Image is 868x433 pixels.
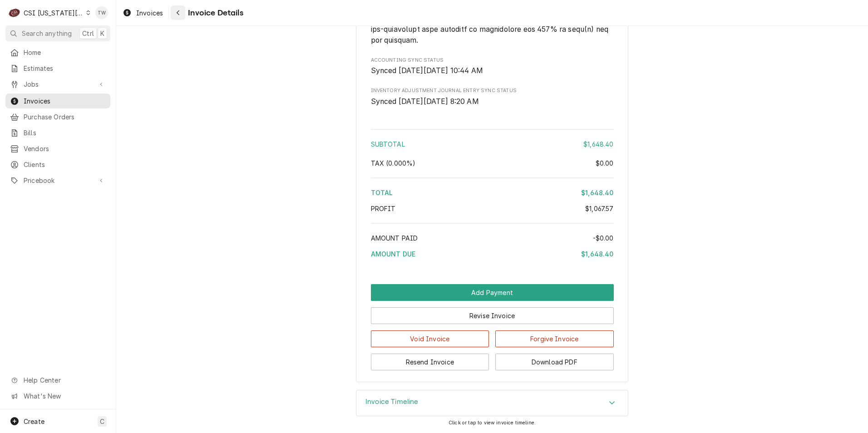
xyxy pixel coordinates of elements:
div: $1,067.57 [585,204,613,213]
span: Vendors [24,144,106,153]
div: Invoice Timeline [356,390,628,416]
span: Home [24,48,106,57]
div: Subtotal [371,139,614,149]
div: CSI [US_STATE][GEOGRAPHIC_DATA] [24,8,84,18]
span: Jobs [24,79,92,89]
span: Invoices [136,8,163,18]
div: $1,648.40 [581,188,613,197]
a: Purchase Orders [5,109,110,124]
div: $1,648.40 [581,249,613,259]
a: Clients [5,157,110,172]
span: Accounting Sync Status [371,57,614,64]
button: Forgive Invoice [495,330,614,347]
div: Button Group Row [371,324,614,347]
button: Resend Invoice [371,354,489,370]
div: CSI Kansas City's Avatar [8,6,21,19]
div: Amount Due [371,249,614,259]
div: Button Group [371,284,614,370]
div: Accounting Sync Status [371,57,614,76]
a: Home [5,45,110,60]
div: Button Group Row [371,347,614,370]
span: Create [24,418,44,425]
span: C [100,417,104,426]
div: Total [371,188,614,197]
span: Pricebook [24,176,92,185]
button: Void Invoice [371,330,489,347]
a: Go to Pricebook [5,173,110,188]
span: Total [371,189,393,197]
span: Invoice Details [185,7,243,19]
span: Accounting Sync Status [371,65,614,76]
div: Inventory Adjustment Journal Entry Sync Status [371,87,614,107]
span: Bills [24,128,106,138]
span: Subtotal [371,140,405,148]
button: Revise Invoice [371,307,614,324]
div: Button Group Row [371,284,614,301]
a: Go to What's New [5,389,110,403]
a: Vendors [5,141,110,156]
div: Button Group Row [371,301,614,324]
span: Estimates [24,64,106,73]
a: Invoices [5,93,110,108]
div: Amount Paid [371,233,614,243]
button: Search anythingCtrlK [5,25,110,41]
span: What's New [24,391,105,401]
div: Tori Warrick's Avatar [95,6,108,19]
span: Inventory Adjustment Journal Entry Sync Status [371,87,614,94]
span: Amount Paid [371,234,418,242]
span: Purchase Orders [24,112,106,122]
span: Inventory Adjustment Journal Entry Sync Status [371,96,614,107]
a: Invoices [119,5,167,20]
span: Ctrl [82,29,94,38]
span: Tax ( 0.000% ) [371,159,416,167]
a: Estimates [5,61,110,76]
span: Synced [DATE][DATE] 10:44 AM [371,66,483,75]
a: Go to Jobs [5,77,110,92]
span: Clients [24,160,106,169]
div: -$0.00 [593,233,614,243]
div: C [8,6,21,19]
span: Profit [371,205,396,212]
div: Amount Summary [371,126,614,265]
button: Add Payment [371,284,614,301]
div: $1,648.40 [583,139,613,149]
button: Navigate back [171,5,185,20]
span: Help Center [24,375,105,385]
button: Download PDF [495,354,614,370]
span: Search anything [22,29,72,38]
div: Profit [371,204,614,213]
span: Click or tap to view invoice timeline. [449,420,536,426]
span: Synced [DATE][DATE] 8:20 AM [371,97,479,106]
a: Go to Help Center [5,373,110,388]
span: Amount Due [371,250,416,258]
span: K [100,29,104,38]
div: Accordion Header [356,390,628,416]
div: TW [95,6,108,19]
a: Bills [5,125,110,140]
span: Invoices [24,96,106,106]
h3: Invoice Timeline [365,398,419,406]
div: Tax [371,158,614,168]
button: Accordion Details Expand Trigger [356,390,628,416]
div: $0.00 [596,158,614,168]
